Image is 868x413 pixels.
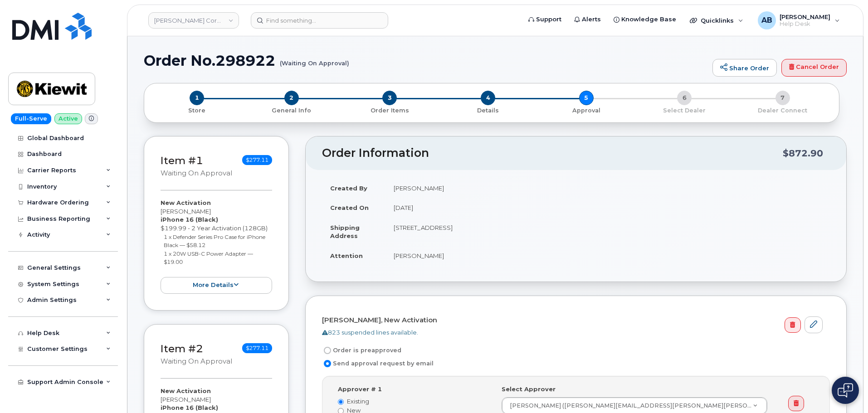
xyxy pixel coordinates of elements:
span: 3 [382,91,397,105]
small: (Waiting On Approval) [280,53,349,67]
span: 2 [284,91,299,105]
p: Details [443,107,534,115]
p: Store [155,107,239,115]
input: Order is preapproved [324,347,331,354]
a: Share Order [712,59,777,77]
a: 1 Store [151,105,243,115]
img: Open chat [838,383,853,398]
a: Item #1 [161,154,203,167]
label: Order is preapproved [322,345,401,356]
strong: Created On [330,204,369,211]
strong: Created By [330,185,367,192]
td: [PERSON_NAME] [385,178,830,198]
span: $277.11 [242,155,272,165]
span: [PERSON_NAME] ([PERSON_NAME][EMAIL_ADDRESS][PERSON_NAME][PERSON_NAME][DOMAIN_NAME]) [504,402,753,410]
small: Waiting On Approval [161,357,232,365]
a: 4 Details [439,105,537,115]
input: Existing [338,399,344,405]
strong: New Activation [161,199,211,206]
td: [STREET_ADDRESS] [385,218,830,246]
a: Item #2 [161,342,203,355]
label: Approver # 1 [338,385,382,394]
p: General Info [246,107,337,115]
strong: Shipping Address [330,224,360,240]
h1: Order No.298922 [144,53,708,68]
div: [PERSON_NAME] $199.99 - 2 Year Activation (128GB) [161,199,272,293]
a: 3 Order Items [341,105,439,115]
label: Existing [338,397,488,406]
h4: [PERSON_NAME], New Activation [322,316,823,324]
strong: New Activation [161,387,211,394]
span: 1 [190,91,204,105]
p: Order Items [344,107,435,115]
label: Select Approver [502,385,556,394]
small: 1 x 20W USB-C Power Adapter — $19.00 [164,250,253,266]
td: [PERSON_NAME] [385,246,830,266]
strong: iPhone 16 (Black) [161,216,218,223]
td: [DATE] [385,198,830,218]
strong: Attention [330,252,363,259]
h2: Order Information [322,147,783,160]
a: 2 General Info [243,105,341,115]
span: $277.11 [242,343,272,353]
input: Send approval request by email [324,360,331,367]
strong: iPhone 16 (Black) [161,404,218,411]
label: Send approval request by email [322,358,434,369]
a: Cancel Order [781,59,847,77]
span: 4 [481,91,495,105]
small: Waiting On Approval [161,169,232,177]
div: 823 suspended lines available. [322,328,823,337]
button: more details [161,277,272,294]
div: $872.90 [783,145,823,162]
small: 1 x Defender Series Pro Case for iPhone Black — $58.12 [164,233,265,249]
